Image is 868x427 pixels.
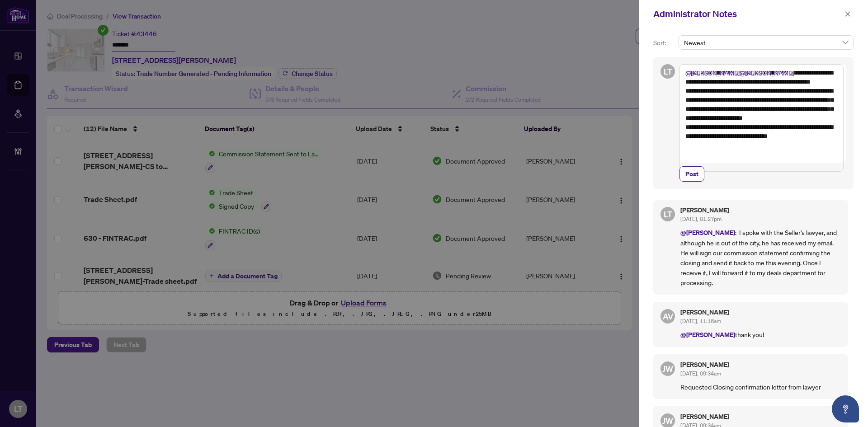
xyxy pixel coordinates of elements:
span: Post [685,167,698,181]
span: JW [662,362,673,375]
p: : I spoke with the Seller's lawyer, and although he is out of the city, he has received my email.... [680,227,841,287]
button: Open asap [832,395,859,422]
h5: [PERSON_NAME] [680,413,841,420]
span: JW [662,414,673,427]
h5: [PERSON_NAME] [680,207,841,213]
h5: [PERSON_NAME] [680,361,841,368]
p: Sort: [653,38,675,48]
div: Administrator Notes [653,7,842,21]
p: Requested Closing confirmation letter from lawyer [680,382,841,392]
span: AV [663,310,673,323]
span: LT [664,208,672,221]
span: LT [664,65,672,78]
span: [DATE], 09:34am [680,370,721,377]
span: Newest [684,36,848,49]
h5: [PERSON_NAME] [680,309,841,315]
span: close [844,11,851,17]
span: [DATE], 01:27pm [680,216,722,222]
span: @[PERSON_NAME] [680,228,735,237]
button: Post [679,166,704,182]
span: [DATE], 11:16am [680,318,721,324]
p: thank you! [680,329,841,340]
span: @[PERSON_NAME] [680,330,735,339]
